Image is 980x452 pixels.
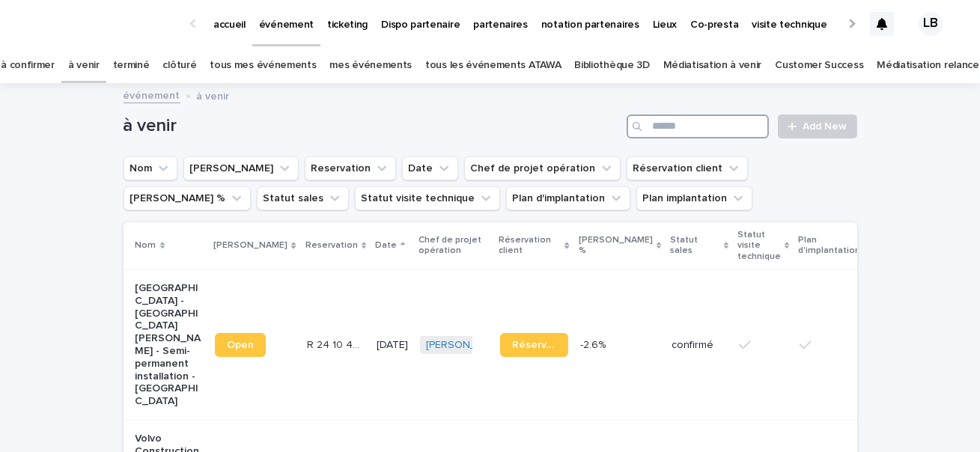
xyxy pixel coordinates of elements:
p: R 24 10 4384 [307,336,368,352]
a: tous les événements ATAWA [425,48,561,83]
p: [DATE] [377,339,408,352]
p: [GEOGRAPHIC_DATA] - [GEOGRAPHIC_DATA][PERSON_NAME] - Semi-permanent installation - [GEOGRAPHIC_DATA] [136,282,204,408]
p: [PERSON_NAME] [213,237,287,254]
a: Bibliothèque 3D [574,48,649,83]
a: à confirmer [1,48,55,83]
button: Statut sales [257,186,349,210]
p: Chef de projet opération [419,232,490,260]
a: terminé [113,48,150,83]
a: clôturé [162,48,196,83]
button: Réservation client [627,156,748,180]
button: Marge % [124,186,251,210]
span: Open [227,340,254,350]
a: Add New [778,114,856,138]
tr: [GEOGRAPHIC_DATA] - [GEOGRAPHIC_DATA][PERSON_NAME] - Semi-permanent installation - [GEOGRAPHIC_DA... [124,269,972,420]
p: Nom [136,237,156,254]
p: Reservation [305,237,358,254]
a: à venir [68,48,100,83]
p: [PERSON_NAME] % [579,232,653,260]
a: mes événements [329,48,412,83]
p: Date [375,237,397,254]
a: Open [215,333,266,357]
a: événement [124,86,180,103]
a: [PERSON_NAME] [426,339,508,352]
p: Statut sales [670,232,720,260]
a: tous mes événements [210,48,316,83]
button: Statut visite technique [355,186,500,210]
a: Médiatisation à venir [663,48,762,83]
a: Médiatisation relance [877,48,979,83]
button: Date [402,156,458,180]
button: Plan d'implantation [506,186,630,210]
button: Lien Stacker [183,156,299,180]
button: Chef de projet opération [464,156,621,180]
a: Customer Success [775,48,863,83]
button: Reservation [305,156,396,180]
a: Réservation [500,333,568,357]
span: Réservation [512,340,556,350]
img: Ls34BcGeRexTGTNfXpUC [30,9,175,39]
button: Plan implantation [636,186,752,210]
div: LB [919,12,943,36]
button: Nom [124,156,177,180]
p: -2.6% [580,336,609,352]
p: Statut visite technique [737,227,781,265]
p: confirmé [672,339,727,352]
span: Add New [803,121,847,132]
p: Réservation client [499,232,561,260]
p: Plan d'implantation [798,232,860,260]
input: Search [627,114,769,138]
p: à venir [197,87,230,103]
h1: à venir [124,115,621,137]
